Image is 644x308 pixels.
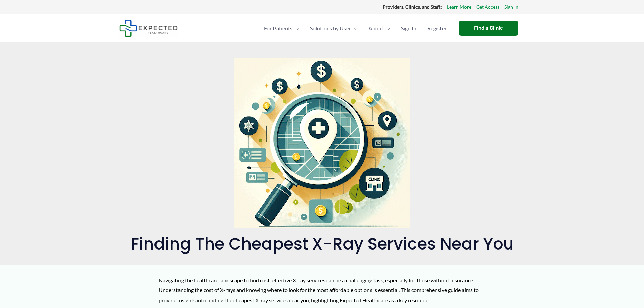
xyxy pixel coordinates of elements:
[422,17,452,40] a: Register
[264,17,292,40] span: For Patients
[459,21,518,36] a: Find a Clinic
[368,17,383,40] span: About
[119,234,525,254] h1: Finding the Cheapest X-Ray Services Near You
[119,20,178,37] img: Expected Healthcare Logo - side, dark font, small
[259,17,305,40] a: For PatientsMenu Toggle
[427,17,447,40] span: Register
[292,17,299,40] span: Menu Toggle
[383,17,390,40] span: Menu Toggle
[363,17,396,40] a: AboutMenu Toggle
[476,3,499,11] a: Get Access
[305,17,363,40] a: Solutions by UserMenu Toggle
[504,3,518,11] a: Sign In
[310,17,351,40] span: Solutions by User
[401,17,416,40] span: Sign In
[396,17,422,40] a: Sign In
[234,58,410,228] img: A magnifying glass over a stylized map marked with cost-effective icons, all set against a light ...
[383,4,442,10] strong: Providers, Clinics, and Staff:
[351,17,358,40] span: Menu Toggle
[159,275,485,305] p: Navigating the healthcare landscape to find cost-effective X-ray services can be a challenging ta...
[259,17,452,40] nav: Primary Site Navigation
[447,3,471,11] a: Learn More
